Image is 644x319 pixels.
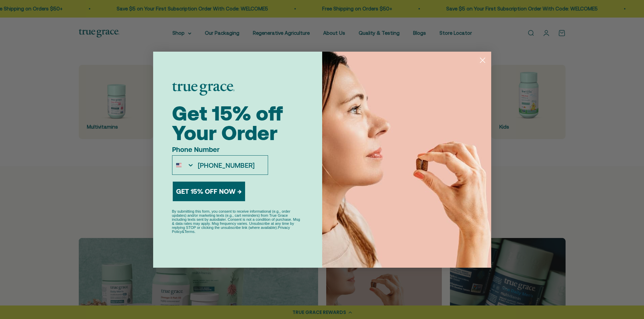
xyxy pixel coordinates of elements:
[477,54,488,66] button: Close dialog
[172,225,290,234] a: Privacy Policy
[322,52,491,268] img: 43605a6c-e687-496b-9994-e909f8c820d7.jpeg
[172,209,303,234] p: By submitting this form, you consent to receive informational (e.g., order updates) and/or market...
[172,83,235,96] img: logo placeholder
[173,182,245,201] button: GET 15% OFF NOW →
[176,162,182,168] img: United States
[172,102,283,144] span: Get 15% off Your Order
[194,156,267,175] input: Phone Number
[172,156,195,175] button: Search Countries
[184,230,194,234] a: Terms
[172,145,268,155] label: Phone Number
